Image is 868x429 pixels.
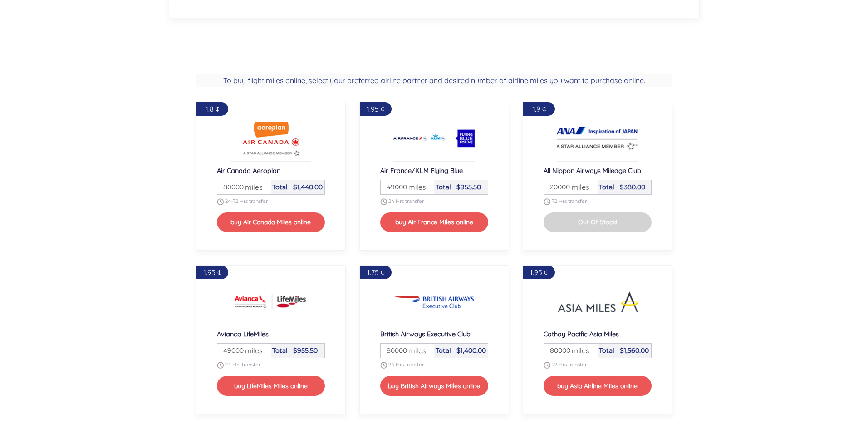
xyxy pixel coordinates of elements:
span: Total [272,346,288,355]
img: schedule.png [380,198,387,205]
span: Total [436,183,451,191]
img: Buy Avianca LifeMiles Airline miles online [230,284,312,320]
button: buy Air France Miles online [380,212,488,232]
span: 1.75 ¢ [367,268,384,277]
img: schedule.png [217,198,224,205]
img: Buy British Airways Executive Club Airline miles online [393,284,475,320]
h2: To buy flight miles online, select your preferred airline partner and desired number of airline m... [196,74,672,87]
span: 72 Hrs transfer [552,362,587,368]
img: schedule.png [380,362,387,369]
span: 24 Hrs transfer [388,198,424,204]
img: schedule.png [217,362,224,369]
span: Cathay Pacific Asia Miles [544,330,619,338]
span: 1.95 ¢ [203,268,221,277]
span: $1,440.00 [293,183,323,191]
span: 24 Hrs transfer [388,362,424,368]
span: Air Canada Aeroplan [217,166,280,175]
button: Out Of Stock! [544,212,652,232]
span: miles [404,345,426,356]
span: 1.9 ¢ [532,104,546,113]
span: miles [240,182,263,192]
button: buy Air Canada Miles online [217,212,325,232]
span: Avianca LifeMiles [217,330,269,338]
img: Buy Air France/KLM Flying Blue Airline miles online [393,120,475,157]
img: Buy All Nippon Airways Mileage Club Airline miles online [557,120,638,157]
span: $1,560.00 [620,346,649,355]
img: schedule.png [544,198,550,205]
span: $955.50 [293,346,318,355]
img: schedule.png [544,362,550,369]
img: Buy Air Canada Aeroplan Airline miles online [230,120,312,157]
span: $380.00 [620,183,645,191]
span: 24-72 Hrs transfer [225,198,268,204]
span: 1.95 ¢ [367,104,384,113]
span: 1.8 ¢ [206,104,219,113]
span: 24 Hrs transfer [225,362,260,368]
button: buy Asia Airline Miles online [544,376,652,395]
span: miles [404,182,426,192]
span: 1.95 ¢ [530,268,548,277]
span: 72 Hrs transfer [552,198,587,204]
span: Total [599,183,614,191]
span: Air France/KLM Flying Blue [380,166,463,175]
span: All Nippon Airways Mileage Club [544,166,641,175]
span: $1,400.00 [456,346,486,355]
img: Buy Cathay Pacific Asia Miles Airline miles online [557,284,638,320]
span: miles [567,182,589,192]
span: Total [436,346,451,355]
span: British Airways Executive Club [380,330,471,338]
span: miles [240,345,263,356]
button: buy British Airways Miles online [380,376,488,395]
span: Total [272,183,288,191]
span: miles [567,345,589,356]
span: Total [599,346,614,355]
button: buy LifeMiles Miles online [217,376,325,395]
span: $955.50 [456,183,481,191]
